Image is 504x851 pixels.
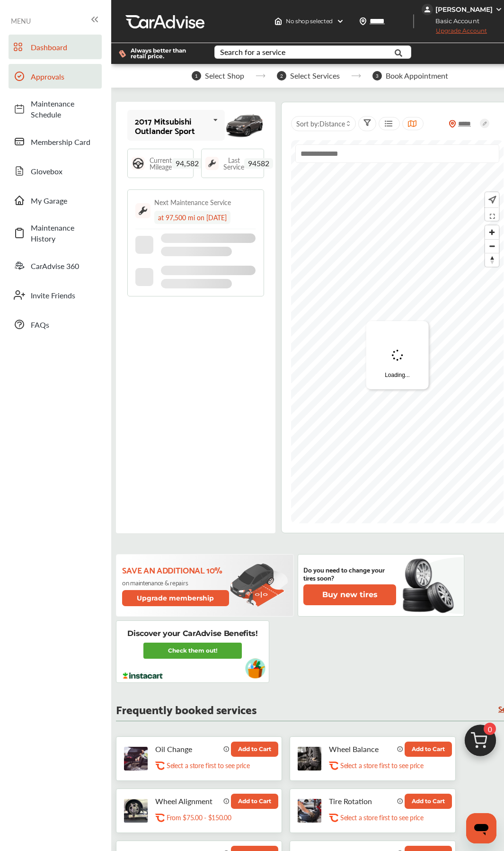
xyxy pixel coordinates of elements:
[351,74,361,78] img: stepper-arrow.e24c07c6.svg
[131,48,199,59] span: Always better than retail price.
[220,48,285,56] div: Search for a service
[372,71,382,81] span: 3
[31,136,97,147] span: Membership Card
[223,745,230,752] img: info_icon_vector.svg
[359,18,367,25] img: location_vector.a44bc228.svg
[124,799,148,823] img: wheel-alignment-thumb.jpg
[122,590,229,606] button: Upgrade membership
[167,813,231,822] p: From $75.00 - $150.00
[290,72,340,80] span: Select Services
[119,50,126,58] img: dollor_label_vector.a70140d1.svg
[231,742,278,757] button: Add to Cart
[143,643,242,659] a: Check them out!
[405,742,452,757] button: Add to Cart
[422,27,487,39] span: Upgrade Account
[319,119,345,128] span: Distance
[154,211,230,224] div: at 97,500 mi on [DATE]
[31,71,97,82] span: Approvals
[192,71,201,81] span: 1
[495,6,503,13] img: WGsFRI8htEPBVLJbROoPRyZpYNWhNONpIPPETTm6eUC0GeLEiAAAAAElFTkSuQmCC
[31,222,97,244] span: Maintenance History
[225,111,264,140] img: mobile_11651_st0640_046.jpg
[9,188,102,213] a: My Garage
[31,42,97,53] span: Dashboard
[31,290,97,301] span: Invite Friends
[329,797,393,806] p: Tire Rotation
[9,217,102,249] a: Maintenance History
[485,225,499,239] button: Zoom in
[31,98,97,120] span: Maintenance Schedule
[405,794,452,809] button: Add to Cart
[31,166,97,177] span: Glovebox
[485,253,499,267] span: Reset bearing to north
[286,18,333,25] span: No shop selected
[303,584,398,605] a: Buy new tires
[413,14,414,28] img: header-divider.bc55588e.svg
[366,321,429,389] div: Loading...
[205,72,244,80] span: Select Shop
[31,195,97,206] span: My Garage
[458,720,503,766] img: cart_icon.3d0951e8.svg
[423,16,486,26] span: Basic Account
[122,672,164,679] img: instacart-logo.217963cc.svg
[223,157,244,170] span: Last Service
[135,116,209,135] div: 2017 Mitsubishi Outlander Sport
[298,747,321,770] img: tire-wheel-balance-thumb.jpg
[449,120,456,128] img: location_vector_orange.38f05af8.svg
[386,72,448,80] span: Book Appointment
[135,203,150,218] img: maintenance_logo
[298,799,321,823] img: tire-rotation-thumb.jpg
[9,283,102,307] a: Invite Friends
[155,744,220,753] p: Oil Change
[135,229,256,229] img: border-line.da1032d4.svg
[244,158,273,169] span: 94582
[167,761,249,770] p: Select a store first to see price
[132,157,145,170] img: steering_logo
[124,747,148,770] img: oil-change-thumb.jpg
[422,4,433,15] img: jVpblrzwTbfkPYzPPzSLxeg0AAAAASUVORK5CYII=
[397,745,404,752] img: info_icon_vector.svg
[303,565,396,582] p: Do you need to change your tires soon?
[485,253,499,267] button: Reset bearing to north
[223,797,230,804] img: info_icon_vector.svg
[9,253,102,278] a: CarAdvise 360
[9,159,102,183] a: Glovebox
[245,658,265,679] img: instacart-vehicle.0979a191.svg
[303,584,396,605] button: Buy new tires
[31,319,97,330] span: FAQs
[9,129,102,154] a: Membership Card
[256,74,265,78] img: stepper-arrow.e24c07c6.svg
[116,704,256,713] p: Frequently booked services
[9,35,102,59] a: Dashboard
[9,64,102,89] a: Approvals
[274,18,282,25] img: header-home-logo.8d720a4f.svg
[205,157,219,170] img: maintenance_logo
[9,93,102,125] a: Maintenance Schedule
[154,197,231,207] div: Next Maintenance Service
[486,195,496,205] img: recenter.ce011a49.svg
[485,240,499,253] span: Zoom out
[485,239,499,253] button: Zoom out
[435,5,493,14] div: [PERSON_NAME]
[336,18,344,25] img: header-down-arrow.9dd2ce7d.svg
[329,744,393,753] p: Wheel Balance
[397,797,404,804] img: info_icon_vector.svg
[122,564,230,575] p: Save an additional 10%
[11,17,31,25] span: MENU
[340,761,423,770] p: Select a store first to see price
[172,158,203,169] span: 94,582
[466,813,496,843] iframe: Button to launch messaging window
[231,794,278,809] button: Add to Cart
[340,813,423,822] p: Select a store first to see price
[31,260,97,271] span: CarAdvise 360
[122,579,230,586] p: on maintenance & repairs
[277,71,286,81] span: 2
[150,157,172,170] span: Current Mileage
[127,628,257,639] p: Discover your CarAdvise Benefits!
[484,723,496,735] span: 0
[230,563,288,607] img: update-membership.81812027.svg
[155,797,220,806] p: Wheel Alignment
[9,312,102,337] a: FAQs
[402,555,459,616] img: new-tire.a0c7fe23.svg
